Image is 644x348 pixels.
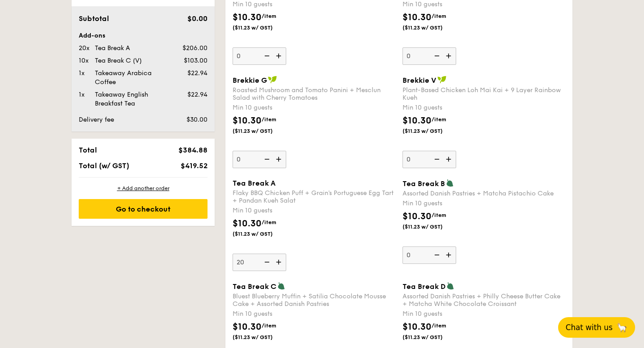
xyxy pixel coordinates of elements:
div: Assorted Danish Pastries + Matcha Pistachio Cake [402,190,565,197]
div: Go to checkout [79,199,208,219]
span: ($11.23 w/ GST) [402,334,463,341]
div: 20x [75,44,91,53]
div: Roasted Mushroom and Tomato Panini + Mesclun Salad with Cherry Tomatoes [233,86,395,102]
div: Plant-Based Chicken Loh Mai Kai + 9 Layer Rainbow Kueh [402,86,565,102]
span: Subtotal [79,14,109,23]
span: $384.88 [178,146,208,154]
span: Tea Break A [233,179,275,187]
span: Brekkie G [233,76,267,85]
span: $103.00 [184,57,208,64]
span: /item [262,323,276,329]
div: Tea Break A [91,44,173,53]
span: ($11.23 w/ GST) [233,127,293,135]
span: Delivery fee [79,116,114,123]
span: $22.94 [187,69,208,77]
img: icon-add.58712e84.svg [443,246,456,263]
img: icon-reduce.1d2dbef1.svg [259,254,273,271]
div: Tea Break C (V) [91,56,173,65]
span: Total [79,146,97,154]
span: /item [432,212,446,218]
span: $30.00 [186,116,208,123]
img: icon-add.58712e84.svg [273,151,286,168]
span: Tea Break B [402,179,445,188]
div: Takeaway Arabica Coffee [91,69,173,87]
span: $10.30 [402,12,432,23]
span: /item [262,116,276,123]
span: /item [262,13,276,19]
div: 10x [75,56,91,65]
span: ($11.23 w/ GST) [233,334,293,341]
div: 1x [75,90,91,99]
span: Brekkie V [402,76,436,85]
button: Chat with us🦙 [558,317,635,338]
img: icon-vegetarian.fe4039eb.svg [277,282,285,290]
span: Chat with us [566,323,613,332]
input: Tea Break BAssorted Danish Pastries + Matcha Pistachio CakeMin 10 guests$10.30/item($11.23 w/ GST) [402,246,456,264]
div: Bluest Blueberry Muffin + Satilia Chocolate Mousse Cake + Assorted Danish Pastries [233,293,395,308]
img: icon-add.58712e84.svg [273,47,286,64]
img: icon-add.58712e84.svg [273,254,286,271]
div: Add-ons [79,31,208,40]
input: Tea Break AFlaky BBQ Chicken Puff + Grain's Portuguese Egg Tart + Pandan Kueh SalatMin 10 guests$... [233,254,286,271]
img: icon-reduce.1d2dbef1.svg [259,151,273,168]
div: Flaky BBQ Chicken Puff + Grain's Portuguese Egg Tart + Pandan Kueh Salat [233,189,395,204]
span: ($11.23 w/ GST) [402,127,463,135]
div: 1x [75,69,91,78]
img: icon-reduce.1d2dbef1.svg [259,47,273,64]
span: ($11.23 w/ GST) [402,223,463,230]
span: /item [262,219,276,225]
span: Total (w/ GST) [79,161,129,170]
span: $10.30 [233,115,262,126]
span: /item [432,323,446,329]
img: icon-vegetarian.fe4039eb.svg [446,282,454,290]
span: /item [432,13,446,19]
img: icon-add.58712e84.svg [443,151,456,168]
img: icon-vegan.f8ff3823.svg [437,76,446,84]
span: $10.30 [402,211,432,222]
img: icon-add.58712e84.svg [443,47,456,64]
div: Assorted Danish Pastries + Philly Cheese Butter Cake + Matcha White Chocolate Croissant [402,293,565,308]
img: icon-vegetarian.fe4039eb.svg [446,179,454,187]
img: icon-reduce.1d2dbef1.svg [429,47,443,64]
span: $10.30 [233,12,262,23]
img: icon-reduce.1d2dbef1.svg [429,151,443,168]
span: /item [432,116,446,123]
div: Min 10 guests [402,103,565,112]
span: ($11.23 w/ GST) [233,24,293,31]
div: Takeaway English Breakfast Tea [91,90,173,108]
span: Tea Break D [402,282,445,291]
div: Min 10 guests [233,206,395,215]
span: $22.94 [187,91,208,98]
span: $10.30 [233,322,262,332]
input: Brekkie VPlant-Based Chicken Loh Mai Kai + 9 Layer Rainbow KuehMin 10 guests$10.30/item($11.23 w/... [402,151,456,168]
input: Brekkie ETraditional Black Carrot Cake + Hakka Chicken Tofu PuffMin 10 guests$10.30/item($11.23 w... [233,47,286,65]
span: $419.52 [181,161,208,170]
span: ($11.23 w/ GST) [233,230,293,238]
span: ($11.23 w/ GST) [402,24,463,31]
span: $10.30 [402,322,432,332]
span: $0.00 [187,14,208,23]
input: Brekkie FTuna Mayonnaise Crowich + Mesclun Salad with Cherry TomatoesMin 10 guests$10.30/item($11... [402,47,456,65]
span: $206.00 [182,44,208,52]
span: 🦙 [616,322,627,333]
div: + Add another order [79,185,208,192]
div: Min 10 guests [233,310,395,318]
span: Tea Break C [233,282,276,291]
img: icon-reduce.1d2dbef1.svg [429,246,443,263]
input: Brekkie GRoasted Mushroom and Tomato Panini + Mesclun Salad with Cherry TomatoesMin 10 guests$10.... [233,151,286,168]
div: Min 10 guests [402,310,565,318]
div: Min 10 guests [402,199,565,208]
span: $10.30 [402,115,432,126]
div: Min 10 guests [233,103,395,112]
span: $10.30 [233,218,262,229]
img: icon-vegan.f8ff3823.svg [268,76,277,84]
